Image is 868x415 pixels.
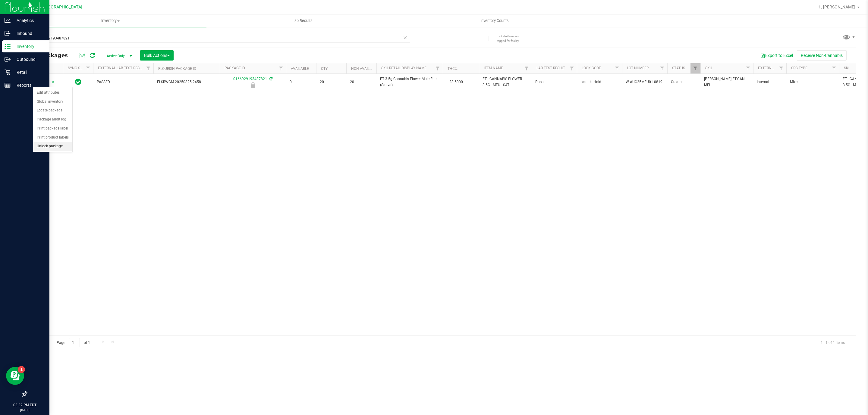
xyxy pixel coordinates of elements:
span: select [49,78,57,86]
a: Filter [433,63,443,73]
p: Analytics [11,17,47,24]
button: Bulk Actions [140,50,174,61]
a: Inventory Counts [398,14,590,27]
a: Inventory [14,14,206,27]
a: External Lab Test Result [98,66,145,70]
a: THC% [448,67,458,71]
input: 1 [69,338,80,347]
span: Lab Results [284,18,321,23]
inline-svg: Reports [5,82,11,88]
a: Filter [522,63,532,73]
span: Clear [403,34,407,42]
span: 28.5000 [446,78,466,86]
a: Available [291,67,309,71]
p: Reports [11,82,47,89]
a: Filter [143,63,153,73]
span: All Packages [31,52,74,59]
a: Lock Code [582,66,601,70]
span: [PERSON_NAME]-FT-CAN-MFU [704,76,750,88]
a: External/Internal [758,66,794,70]
p: Retail [11,69,47,76]
span: FT 3.5g Cannabis Flower Mule Fuel (Sativa) [380,76,439,88]
span: Mixed [790,79,835,85]
span: Inventory Counts [472,18,517,23]
span: Include items not tagged for facility [497,34,527,43]
a: Sku Retail Display Name [381,66,426,70]
p: 03:32 PM EDT [3,402,47,408]
inline-svg: Outbound [5,56,11,62]
inline-svg: Retail [5,69,11,75]
inline-svg: Inventory [5,43,11,49]
a: Lot Number [627,66,649,70]
a: Filter [829,63,839,73]
span: 0 [290,79,313,85]
a: Lab Results [206,14,398,27]
span: Page of 1 [52,338,95,347]
a: Filter [690,63,700,73]
a: Filter [612,63,622,73]
span: Pass [535,79,573,85]
li: Locate package [33,106,72,115]
button: Export to Excel [756,50,797,61]
span: 20 [320,79,343,85]
li: Package audit log [33,115,72,124]
p: Inventory [11,43,47,50]
span: 1 - 1 of 1 items [816,338,850,347]
span: Inventory [14,18,206,23]
a: Filter [743,63,753,73]
div: Launch Hold [219,82,287,88]
span: W-AUG25MFU01-0819 [626,79,664,85]
span: PASSED [97,79,150,85]
p: Inbound [11,30,47,37]
a: Filter [657,63,667,73]
span: Created [671,79,697,85]
span: 20 [350,79,373,85]
a: Lab Test Result [536,66,565,70]
li: Edit attributes [33,88,72,97]
inline-svg: Analytics [5,17,11,23]
a: Item Name [484,66,503,70]
p: [DATE] [3,408,47,412]
span: In Sync [75,78,81,86]
li: Unlock package [33,142,72,151]
a: Status [672,66,685,70]
span: Bulk Actions [144,53,170,58]
iframe: Resource center [6,367,24,385]
li: Global inventory [33,97,72,106]
a: Flourish Package ID [158,67,196,71]
span: Hi, [PERSON_NAME]! [817,5,857,9]
a: Sync Status [68,66,91,70]
span: FT - CANNABIS FLOWER - 3.5G - MFU - SAT [483,76,528,88]
span: Launch Hold [580,79,618,85]
a: SKU [705,66,712,70]
a: 0166929193487821 [233,77,267,81]
a: Qty [321,67,328,71]
input: Search Package ID, Item Name, SKU, Lot or Part Number... [27,34,410,43]
a: Filter [567,63,577,73]
iframe: Resource center unread badge [18,366,25,373]
p: Outbound [11,56,47,63]
span: [GEOGRAPHIC_DATA] [41,5,82,10]
span: Internal [757,79,783,85]
a: Src Type [791,66,807,70]
span: FLSRWGM-20250825-2458 [157,79,216,85]
span: Sync from Compliance System [269,77,272,81]
inline-svg: Inbound [5,30,11,36]
li: Print package label [33,124,72,133]
a: Filter [83,63,93,73]
a: Filter [776,63,786,73]
a: Package ID [225,66,245,70]
a: Non-Available [351,67,378,71]
a: SKU Name [844,66,862,70]
a: Filter [276,63,286,73]
button: Receive Non-Cannabis [797,50,847,61]
li: Print product labels [33,133,72,142]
